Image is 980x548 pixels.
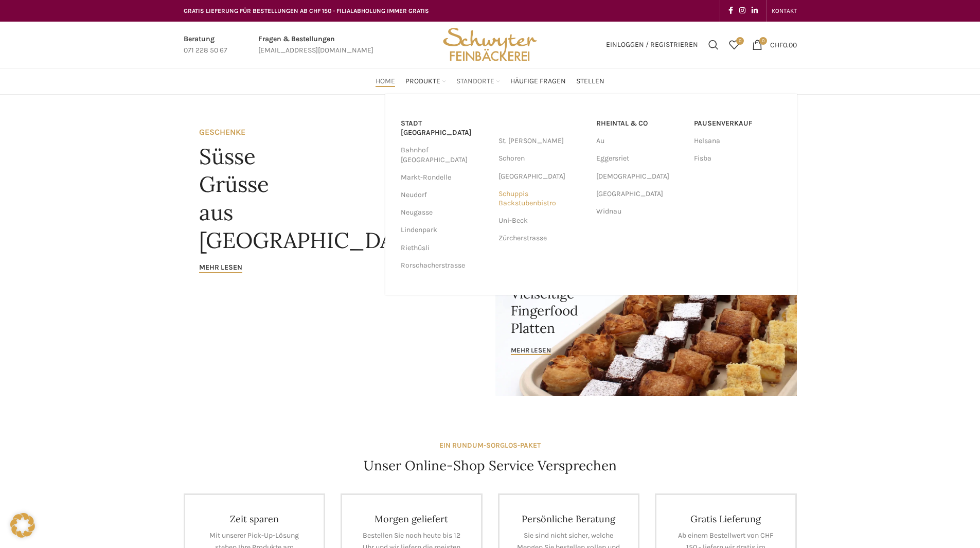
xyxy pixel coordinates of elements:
h4: Unser Online-Shop Service Versprechen [364,456,617,475]
a: Banner link [495,253,797,396]
h4: Gratis Lieferung [672,513,780,525]
a: [GEOGRAPHIC_DATA] [596,185,684,203]
a: St. [PERSON_NAME] [498,132,586,150]
div: Meine Wunschliste [724,34,744,55]
span: Einloggen / Registrieren [606,41,698,48]
a: Zürcherstrasse [498,229,586,247]
a: Fisba [694,150,781,167]
bdi: 0.00 [770,40,797,49]
a: Stadt [GEOGRAPHIC_DATA] [401,115,488,142]
span: 0 [759,37,767,45]
a: Pausenverkauf [694,115,781,132]
span: Stellen [576,77,604,86]
span: Home [376,77,395,86]
a: Einloggen / Registrieren [601,34,703,55]
h4: Zeit sparen [201,513,309,525]
div: Secondary navigation [767,1,802,21]
a: Banner link [184,110,485,396]
a: Au [596,132,684,150]
span: Standorte [456,77,494,86]
a: Häufige Fragen [510,71,566,92]
strong: EIN RUNDUM-SORGLOS-PAKET [439,441,541,450]
span: Produkte [405,77,440,86]
a: [DEMOGRAPHIC_DATA] [596,168,684,185]
a: Suchen [703,34,724,55]
a: Widnau [596,203,684,220]
a: Eggersriet [596,150,684,167]
a: Helsana [694,132,781,150]
a: Linkedin social link [749,4,761,18]
a: Riethüsli [401,239,488,257]
h4: Morgen geliefert [358,513,466,525]
a: 0 [724,34,744,55]
a: KONTAKT [772,1,797,21]
span: Häufige Fragen [510,77,566,86]
a: Standorte [456,71,500,92]
a: Neudorf [401,186,488,204]
a: Produkte [405,71,446,92]
a: Facebook social link [725,4,736,18]
img: Bäckerei Schwyter [439,22,540,68]
span: 0 [736,37,744,45]
a: Markt-Rondelle [401,169,488,186]
a: Stellen [576,71,604,92]
a: Bahnhof [GEOGRAPHIC_DATA] [401,142,488,168]
div: Main navigation [179,71,802,92]
a: Infobox link [258,33,373,57]
a: Lindenpark [401,221,488,239]
h4: Persönliche Beratung [515,513,623,525]
a: 0 CHF0.00 [747,34,802,55]
a: Schuppis Backstubenbistro [498,185,586,212]
a: Home [376,71,395,92]
span: KONTAKT [772,7,797,14]
a: RHEINTAL & CO [596,115,684,132]
span: GRATIS LIEFERUNG FÜR BESTELLUNGEN AB CHF 150 - FILIALABHOLUNG IMMER GRATIS [184,7,429,14]
a: [GEOGRAPHIC_DATA] [498,168,586,185]
a: Instagram social link [736,4,749,18]
a: Infobox link [184,33,227,57]
a: Schoren [498,150,586,167]
a: Site logo [439,40,540,48]
span: CHF [770,40,783,49]
a: Rorschacherstrasse [401,257,488,274]
a: Uni-Beck [498,212,586,229]
a: Neugasse [401,204,488,221]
